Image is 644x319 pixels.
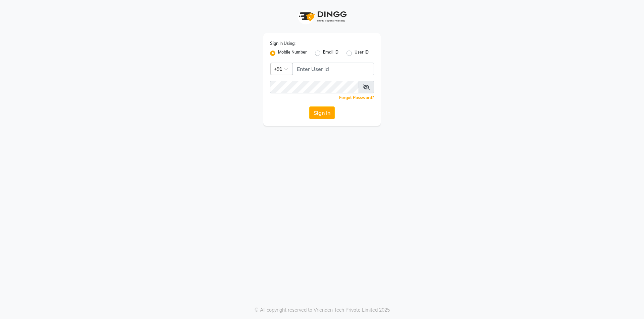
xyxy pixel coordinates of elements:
button: Sign In [309,106,335,119]
input: Username [270,81,359,93]
label: User ID [355,49,369,57]
img: logo1.svg [295,7,349,26]
label: Sign In Using: [270,41,296,47]
input: Username [292,63,374,75]
a: Forgot Password? [339,95,374,100]
label: Mobile Number [278,49,307,57]
label: Email ID [323,49,338,57]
